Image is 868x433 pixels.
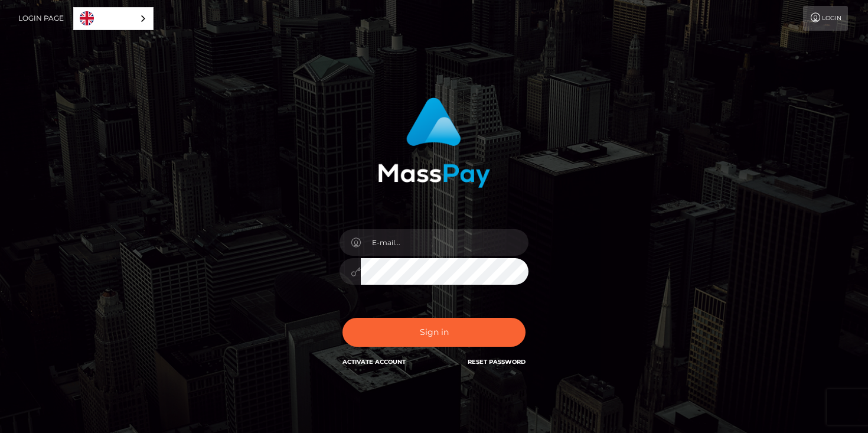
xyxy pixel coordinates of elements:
aside: Language selected: English [73,7,154,30]
a: Login [803,6,848,31]
input: E-mail... [361,229,528,256]
div: Language [73,7,154,30]
a: Reset Password [468,358,526,366]
button: Sign in [342,318,526,347]
a: English [74,8,153,30]
a: Login Page [18,6,64,31]
a: Activate Account [342,358,406,366]
img: MassPay Login [378,97,490,188]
